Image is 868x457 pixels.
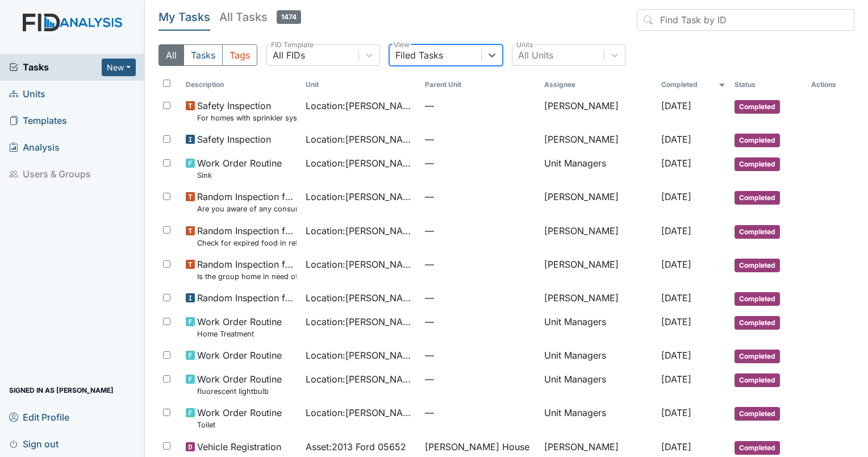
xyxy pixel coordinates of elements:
span: Location : [PERSON_NAME] House [306,348,416,362]
th: Toggle SortBy [301,75,420,94]
td: Unit Managers [540,368,657,401]
span: Completed [735,292,780,306]
span: 1474 [277,10,301,24]
span: [DATE] [661,373,691,385]
span: — [425,406,535,419]
td: [PERSON_NAME] [540,286,657,310]
span: — [425,156,535,170]
span: Completed [735,157,780,171]
a: Tasks [9,60,102,74]
td: [PERSON_NAME] [540,253,657,286]
span: [DATE] [661,100,691,111]
button: Tags [222,44,257,66]
div: Filed Tasks [395,48,443,62]
th: Actions [807,75,854,94]
div: All Units [518,48,553,62]
span: [DATE] [661,350,691,361]
span: Random Inspection for Afternoon [197,291,296,305]
span: Analysis [9,139,60,156]
span: — [425,132,535,146]
span: Location : [PERSON_NAME] House [306,372,416,386]
span: — [425,372,535,386]
span: Templates [9,112,67,130]
th: Toggle SortBy [657,75,730,94]
div: All FIDs [273,48,305,62]
small: Sink [197,170,282,181]
td: [PERSON_NAME] [540,185,657,219]
span: Location : [PERSON_NAME] House [306,257,416,271]
h5: All Tasks [219,9,301,25]
span: — [425,257,535,271]
span: Random Inspection for Afternoon Is the group home in need of outside repairs? (paint, gutters, etc.) [197,257,296,282]
th: Toggle SortBy [420,75,540,94]
span: Completed [735,373,780,387]
td: Unit Managers [540,344,657,368]
span: [PERSON_NAME] House [425,440,529,454]
button: Tasks [183,44,223,66]
span: Location : [PERSON_NAME] House [306,315,416,329]
span: Work Order Routine fluorescent lightbulb [197,372,282,397]
span: Edit Profile [9,408,69,426]
span: [DATE] [661,134,691,145]
th: Assignee [540,75,657,94]
span: Sign out [9,435,59,452]
span: Work Order Routine Home Treatment [197,315,282,339]
span: Location : [PERSON_NAME] House [306,224,416,238]
td: [PERSON_NAME] [540,94,657,128]
small: Home Treatment [197,329,282,339]
span: [DATE] [661,259,691,270]
h5: My Tasks [158,9,210,25]
span: Units [9,85,45,103]
span: — [425,348,535,362]
span: Work Order Routine Sink [197,156,282,181]
span: [DATE] [661,316,691,327]
span: Location : [PERSON_NAME] House [306,156,416,170]
span: Signed in as [PERSON_NAME] [9,381,114,399]
span: Random Inspection for Afternoon Are you aware of any consumer's allergies? [197,190,296,214]
span: Work Order Routine Toilet [197,406,282,430]
span: — [425,315,535,329]
span: Location : [PERSON_NAME] House [306,132,416,146]
span: [DATE] [661,157,691,169]
span: Vehicle Registration [197,440,281,454]
span: Completed [735,225,780,239]
span: Location : [PERSON_NAME] House [306,406,416,419]
span: [DATE] [661,292,691,304]
span: Completed [735,191,780,205]
span: Location : [PERSON_NAME] House [306,291,416,305]
td: Unit Managers [540,310,657,344]
span: [DATE] [661,225,691,236]
span: Location : [PERSON_NAME] House [306,190,416,203]
span: Random Inspection for Afternoon Check for expired food in refrigerator and pantry: is it moldy, s... [197,224,296,248]
small: For homes with sprinkler systems, are there items stored in closets within 18 inches of the sprin... [197,113,296,123]
span: Completed [735,441,780,455]
small: Check for expired food in refrigerator and pantry: is it moldy, smelly, or discolored? [197,238,296,248]
small: Are you aware of any consumer's allergies? [197,203,296,214]
td: [PERSON_NAME] [540,219,657,253]
span: Location : [PERSON_NAME] House [306,99,416,113]
span: — [425,99,535,113]
input: Toggle All Rows Selected [163,80,170,87]
span: — [425,291,535,305]
span: [DATE] [661,407,691,418]
span: Safety Inspection [197,132,271,146]
span: — [425,190,535,203]
th: Toggle SortBy [730,75,807,94]
span: Asset : 2013 Ford 05652 [306,440,406,454]
th: Toggle SortBy [181,75,301,94]
span: [DATE] [661,191,691,202]
span: Completed [735,134,780,147]
span: Safety Inspection For homes with sprinkler systems, are there items stored in closets within 18 i... [197,99,296,123]
small: Is the group home in need of outside repairs? (paint, gutters, etc.) [197,271,296,282]
span: Completed [735,407,780,421]
button: All [158,44,184,66]
input: Find Task by ID [637,9,854,31]
small: Toilet [197,419,282,430]
span: [DATE] [661,441,691,452]
td: Unit Managers [540,152,657,185]
td: Unit Managers [540,401,657,435]
button: New [102,59,136,76]
span: — [425,224,535,238]
span: Completed [735,259,780,272]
